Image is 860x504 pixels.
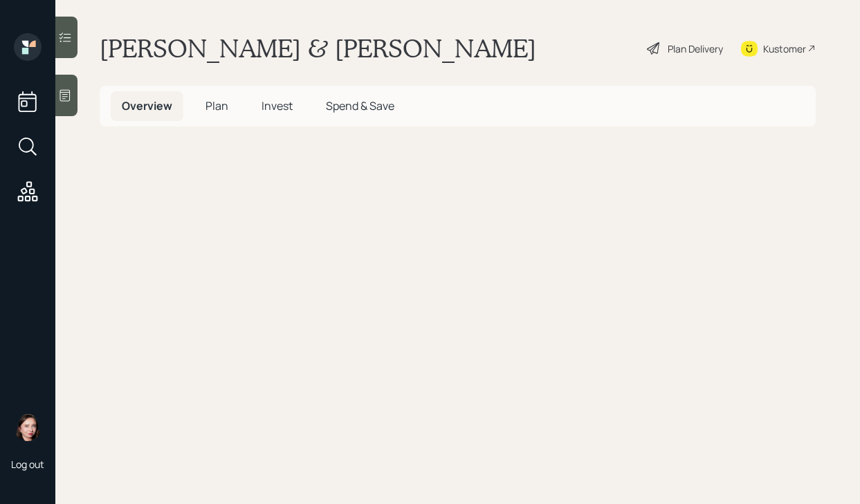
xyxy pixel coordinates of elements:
[262,98,293,113] span: Invest
[668,41,723,56] div: Plan Delivery
[205,98,228,113] span: Plan
[100,33,536,64] h1: [PERSON_NAME] & [PERSON_NAME]
[11,458,44,471] div: Log out
[122,98,172,113] span: Overview
[763,41,806,56] div: Kustomer
[326,98,394,113] span: Spend & Save
[14,413,42,441] img: aleksandra-headshot.png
